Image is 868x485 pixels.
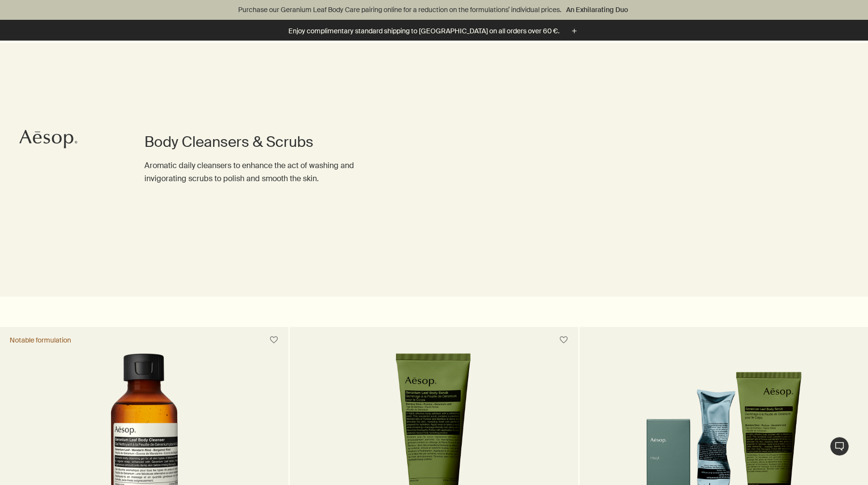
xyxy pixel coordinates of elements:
a: An Exhilarating Duo [564,4,630,15]
button: Save to cabinet [555,331,572,349]
button: Enjoy complimentary standard shipping to [GEOGRAPHIC_DATA] on all orders over 60 €. [288,26,580,37]
svg: Aesop [19,129,77,149]
h1: Body Cleansers & Scrubs [144,132,395,152]
div: Notable formulation [10,336,71,344]
a: Aesop [17,127,80,154]
button: Chat en direct [830,437,849,456]
p: Purchase our Geranium Leaf Body Care pairing online for a reduction on the formulations’ individu... [10,5,858,15]
p: Enjoy complimentary standard shipping to [GEOGRAPHIC_DATA] on all orders over 60 €. [288,26,559,36]
button: Save to cabinet [265,331,283,349]
p: Aromatic daily cleansers to enhance the act of washing and invigorating scrubs to polish and smoo... [144,159,395,185]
